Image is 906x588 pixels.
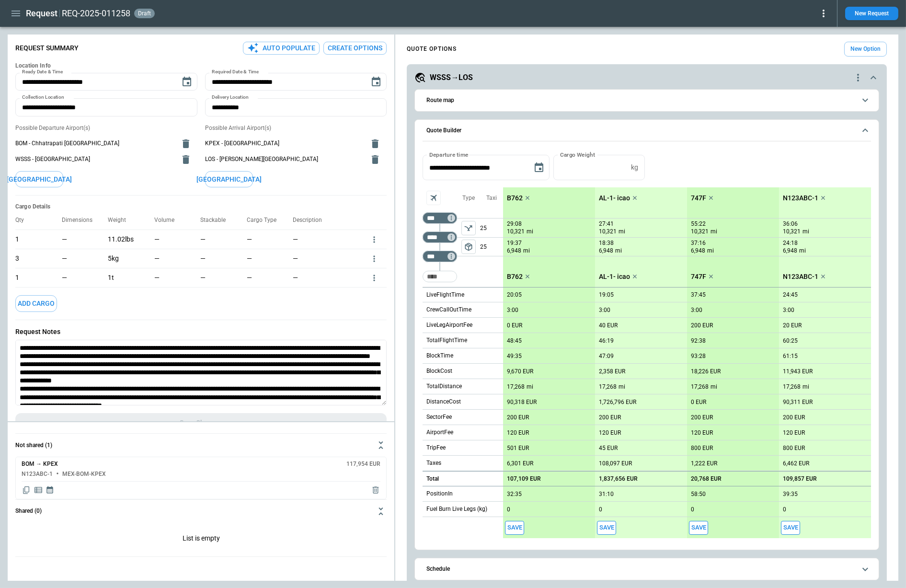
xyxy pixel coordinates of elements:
p: — [154,274,160,282]
span: LOS - [PERSON_NAME][GEOGRAPHIC_DATA] [205,155,364,163]
p: 1 [15,235,19,243]
p: 9,670 EUR [507,368,533,375]
h6: Total [426,476,439,482]
p: 200 EUR [783,414,805,421]
label: Departure time [429,150,469,159]
h6: Shared (0) [15,508,42,514]
p: mi [527,383,533,391]
p: 11,943 EUR [783,368,813,375]
span: Type of sector [461,240,476,254]
p: Request Summary [15,44,79,52]
p: 120 EUR [783,429,805,437]
p: — [247,274,286,282]
p: 6,301 EUR [507,460,533,467]
p: — [293,254,362,263]
label: Collection Location [22,94,64,101]
p: mi [803,228,809,236]
h4: QUOTE OPTIONS [407,47,457,51]
p: 19:05 [599,291,614,299]
p: 0 [507,506,510,513]
p: mi [803,383,809,391]
p: AL-1- icao [599,194,630,202]
label: Delivery Location [212,94,249,101]
p: 45 EUR [599,445,618,452]
p: mi [523,247,530,255]
h6: N123ABC-1 [22,471,53,477]
p: 20,768 EUR [691,475,722,483]
span: Display detailed quote content [34,485,43,495]
h6: Schedule [426,566,450,572]
span: WSSS - [GEOGRAPHIC_DATA] [15,155,174,163]
p: 17,268 [783,383,801,391]
div: quote-option-actions [852,72,864,83]
p: 92:38 [691,337,706,345]
p: 1t [108,274,114,282]
button: delete [176,150,195,169]
p: LiveLegAirportFee [426,321,472,329]
button: New Request [845,7,898,20]
p: 108,097 EUR [599,460,632,467]
p: 0 [691,506,694,513]
button: delete [176,134,195,153]
p: — [154,254,160,263]
p: LiveFlightTime [426,291,464,299]
p: Qty [15,217,32,224]
p: mi [799,247,806,255]
p: 6,948 [783,247,797,255]
p: AirportFee [426,428,453,437]
span: Aircraft selection [426,191,441,205]
p: 800 EUR [691,445,713,452]
span: Save this aircraft quote and copy details to clipboard [781,521,800,535]
p: Request Notes [15,328,387,336]
p: 501 EUR [507,445,529,452]
span: draft [136,10,153,17]
p: N123ABC-1 [783,194,818,202]
div: Too short [423,231,457,243]
div: No cargo type [247,230,293,249]
button: Auto Populate [243,42,320,55]
p: 17,268 [691,383,709,391]
button: more [369,235,379,244]
button: Choose date, selected date is Apr 1, 2026 [177,72,196,92]
button: [GEOGRAPHIC_DATA] [15,171,63,188]
p: — [154,235,160,243]
p: Volume [154,217,182,224]
p: Taxes [426,459,441,467]
p: mi [707,247,714,255]
button: Route map [423,90,871,111]
p: Type [462,194,475,202]
span: Delete quote [371,485,380,495]
p: 90,318 EUR [507,399,537,406]
h6: Not shared (1) [15,442,52,449]
button: more [369,254,379,264]
label: Ready Date & Time [22,69,63,76]
p: 200 EUR [507,414,529,421]
p: Possible Arrival Airport(s) [205,124,387,132]
label: Required Date & Time [212,69,259,76]
p: 109,857 EUR [783,475,817,483]
div: No description [293,249,369,268]
button: Choose date, selected date is Apr 1, 2026 [529,158,549,177]
p: 120 EUR [599,429,621,437]
p: 17,268 [599,383,617,391]
p: 47:09 [599,353,614,360]
div: No cargo type [247,268,293,287]
button: more [369,273,379,283]
p: 18,226 EUR [691,368,721,375]
button: Quote Builder [423,120,871,142]
label: Cargo Weight [560,150,595,159]
span: BOM - Chhatrapati [GEOGRAPHIC_DATA] [15,139,174,148]
h6: Quote Builder [426,127,461,134]
p: 1,726,796 EUR [599,399,636,406]
div: Too short [423,251,457,262]
p: PositionIn [426,490,453,498]
div: Too short [423,212,457,224]
p: Stackable [200,217,233,224]
p: 58:50 [691,491,706,498]
span: Save this aircraft quote and copy details to clipboard [505,521,524,535]
p: 37:16 [691,240,706,247]
span: KPEX - [GEOGRAPHIC_DATA] [205,139,364,148]
p: 120 EUR [507,429,529,437]
p: 20 EUR [783,322,802,329]
div: No cargo type [247,249,293,268]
